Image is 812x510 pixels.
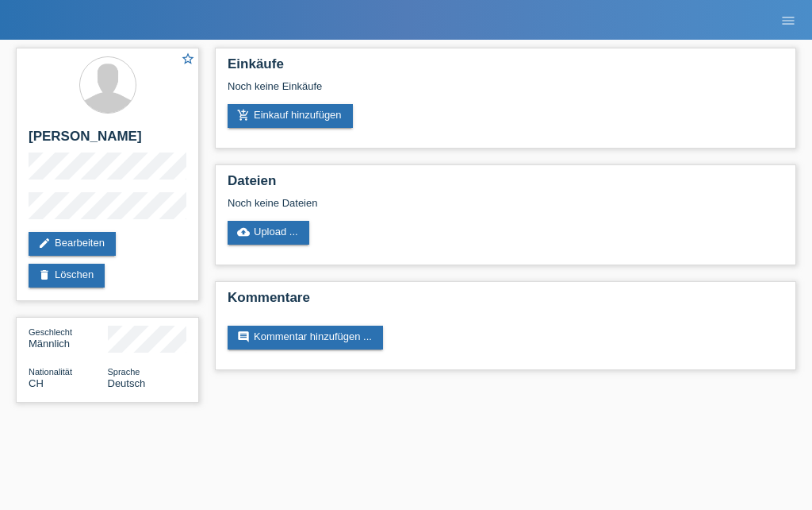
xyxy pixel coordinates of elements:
a: commentKommentar hinzufügen ... [228,326,383,350]
div: Noch keine Dateien [228,197,625,209]
span: Sprache [108,367,140,377]
a: star_border [181,52,195,68]
i: star_border [181,52,195,66]
span: Geschlecht [29,327,72,337]
i: edit [38,237,51,249]
h2: [PERSON_NAME] [29,129,186,153]
i: delete [38,269,51,281]
i: menu [780,13,796,29]
div: Noch keine Einkäufe [228,80,783,104]
a: deleteLöschen [29,264,105,288]
i: add_shopping_cart [237,109,250,122]
h2: Kommentare [228,290,783,314]
span: Deutsch [108,377,146,389]
i: comment [237,330,250,343]
div: Männlich [29,326,108,350]
h2: Dateien [228,173,783,197]
span: Schweiz [29,377,44,389]
i: cloud_upload [237,226,250,238]
a: add_shopping_cartEinkauf hinzufügen [228,104,353,128]
span: Nationalität [29,367,72,377]
a: editBearbeiten [29,232,116,256]
h2: Einkäufe [228,56,783,80]
a: menu [772,15,804,25]
a: cloud_uploadUpload ... [228,221,309,245]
